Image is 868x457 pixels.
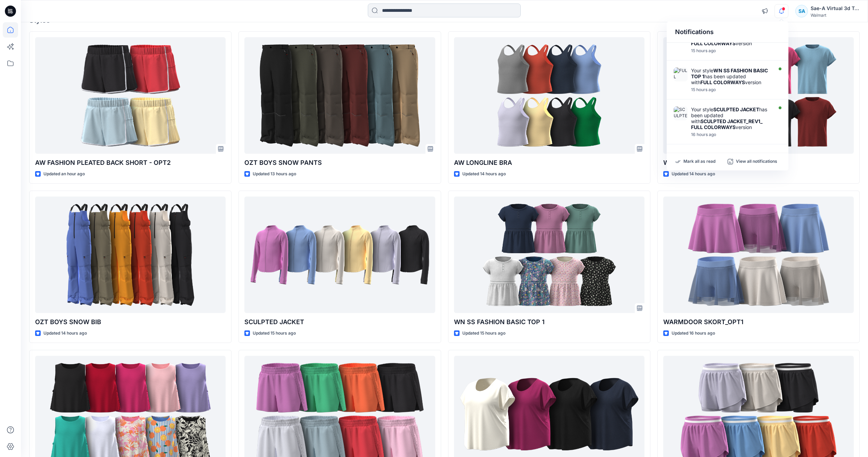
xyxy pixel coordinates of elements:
[691,87,771,92] div: Monday, September 15, 2025 09:07
[253,330,296,337] p: Updated 15 hours ago
[736,159,777,165] p: View all notifications
[35,197,226,313] a: OZT BOYS SNOW BIB
[691,67,768,79] strong: WN SS FASHION BASIC TOP 1
[35,317,226,327] p: OZT BOYS SNOW BIB
[691,132,771,137] div: Monday, September 15, 2025 08:59
[454,37,644,154] a: AW LONGLINE BRA
[462,170,506,178] p: Updated 14 hours ago
[663,158,854,168] p: WN MATCHING RIB TOP
[667,22,788,43] div: Notifications
[672,330,715,337] p: Updated 16 hours ago
[35,37,226,154] a: AW FASHION PLEATED BACK SHORT - OPT2
[244,37,435,154] a: OZT BOYS SNOW PANTS
[674,106,688,120] img: SCULPTED JACKET_REV1_ FULL COLORWAYS
[663,197,854,313] a: WARMDOOR SKORT_OPT1
[795,5,808,17] div: SA
[663,37,854,154] a: WN MATCHING RIB TOP
[811,4,859,13] div: Sae-A Virtual 3d Team
[462,330,505,337] p: Updated 15 hours ago
[683,159,715,165] p: Mark all as read
[663,317,854,327] p: WARMDOOR SKORT_OPT1
[454,158,644,168] p: AW LONGLINE BRA
[691,106,771,130] div: Your style has been updated with version
[43,170,85,178] p: Updated an hour ago
[672,170,715,178] p: Updated 14 hours ago
[43,330,87,337] p: Updated 14 hours ago
[454,197,644,313] a: WN SS FASHION BASIC TOP 1
[811,13,859,18] div: Walmart
[691,48,771,53] div: Monday, September 15, 2025 09:28
[691,67,771,85] div: Your style has been updated with version
[454,317,644,327] p: WN SS FASHION BASIC TOP 1
[674,67,688,81] img: FULL COLORWAYS
[35,158,226,168] p: AW FASHION PLEATED BACK SHORT - OPT2
[244,317,435,327] p: SCULPTED JACKET
[244,197,435,313] a: SCULPTED JACKET
[691,118,763,130] strong: SCULPTED JACKET_REV1_ FULL COLORWAYS
[253,170,296,178] p: Updated 13 hours ago
[244,158,435,168] p: OZT BOYS SNOW PANTS
[713,106,759,112] strong: SCULPTED JACKET
[700,79,745,85] strong: FULL COLORWAYS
